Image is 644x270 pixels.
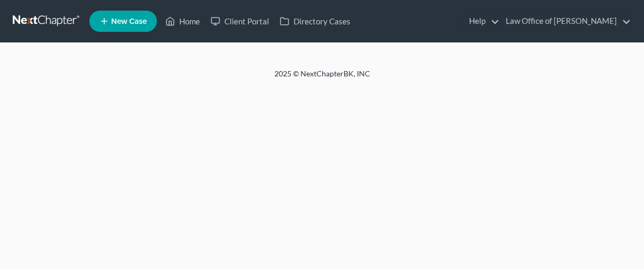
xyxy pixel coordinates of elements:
a: Client Portal [205,12,274,31]
a: Law Office of [PERSON_NAME] [500,12,631,31]
new-legal-case-button: New Case [89,11,157,32]
div: 2025 © NextChapterBK, INC [19,68,625,88]
a: Help [464,12,499,31]
a: Directory Cases [274,12,356,31]
a: Home [160,12,205,31]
